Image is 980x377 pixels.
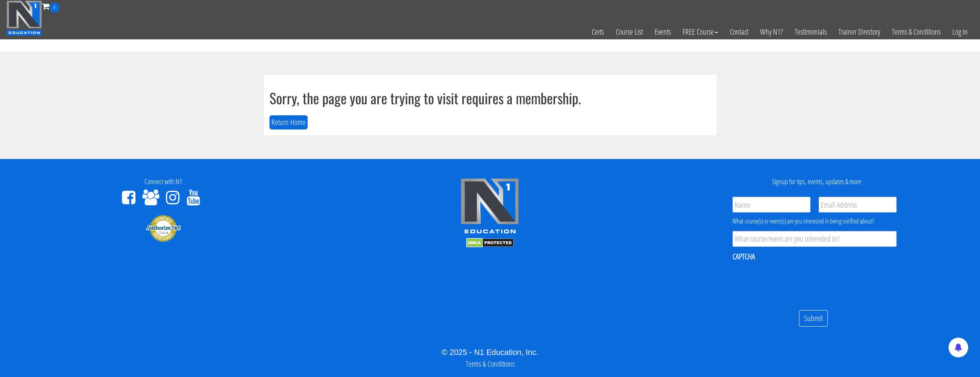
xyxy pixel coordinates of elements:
[754,13,789,51] a: Why N1?
[649,13,677,51] a: Events
[269,90,711,106] h1: Sorry, the page you are trying to visit requires a membership.
[733,197,810,213] input: Name
[610,13,649,51] a: Course List
[146,214,181,242] img: Authorize.Net Merchant - Click to Verify
[42,1,59,11] a: 0
[269,115,308,130] button: Return Home
[733,231,897,247] input: What course/event are you interested in?
[50,3,59,13] span: 0
[466,359,515,369] a: Terms & Conditions
[466,238,514,248] img: DMCA.com Protection Status
[586,13,610,51] a: Certs
[6,178,321,186] h4: Connect with N1
[789,13,832,51] a: Testimonials
[733,216,897,226] div: What course(s) or event(s) are you interested in being notified about?
[819,197,897,213] input: Email Address
[6,0,42,36] img: n1-education
[799,310,828,327] input: Submit
[733,251,755,262] label: CAPTCHA
[6,346,974,358] div: © 2025 - N1 Education, Inc.
[886,13,947,51] a: Terms & Conditions
[460,178,519,236] img: n1-edu-logo
[947,13,974,51] a: Log In
[733,267,852,298] iframe: reCAPTCHA
[659,178,974,186] h4: Signup for tips, events, updates & more
[677,13,724,51] a: FREE Course
[724,13,754,51] a: Contact
[832,13,886,51] a: Trainer Directory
